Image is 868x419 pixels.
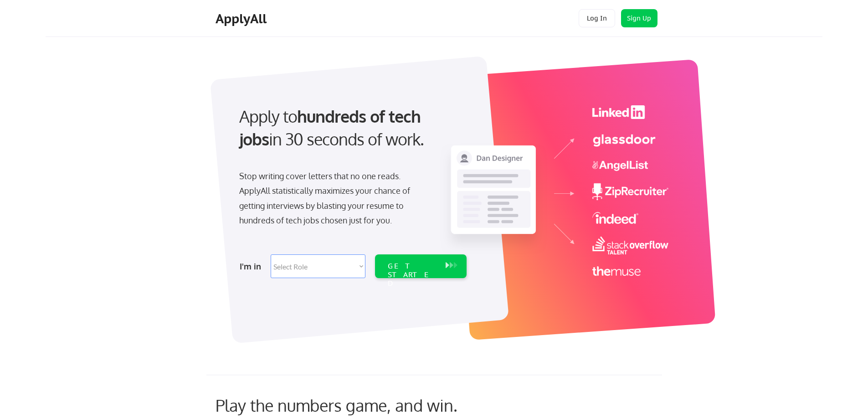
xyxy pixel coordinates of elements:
div: Stop writing cover letters that no one reads. ApplyAll statistically maximizes your chance of get... [239,169,426,228]
div: ApplyAll [216,11,269,26]
div: I'm in [240,259,265,274]
div: Apply to in 30 seconds of work. [239,105,463,151]
button: Log In [579,9,615,27]
button: Sign Up [621,9,657,27]
div: GET STARTED [388,262,437,288]
strong: hundreds of tech jobs [239,106,425,149]
div: Play the numbers game, and win. [216,395,498,415]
